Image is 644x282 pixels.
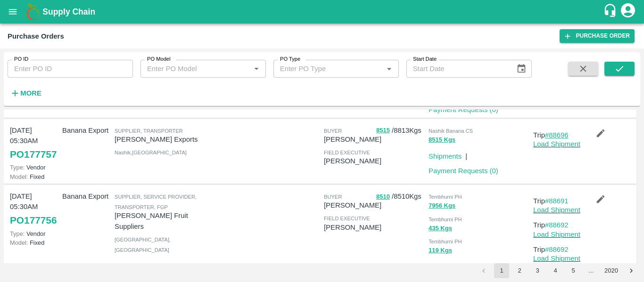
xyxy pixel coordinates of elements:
[115,134,215,145] p: [PERSON_NAME] Exports
[8,60,133,78] input: Enter PO ID
[533,220,582,230] p: Trip
[566,263,581,278] button: Go to page 5
[533,206,580,214] a: Load Shipment
[429,153,462,160] a: Shipments
[10,229,58,238] p: Vendor
[512,263,527,278] button: Go to page 2
[10,164,25,171] span: Type:
[324,200,381,210] p: [PERSON_NAME]
[115,128,183,134] span: Supplier, Transporter
[115,194,197,210] span: Supplier, Service Provider, Transporter, FGP
[324,150,370,155] span: field executive
[62,191,111,201] p: Banana Export
[143,63,248,75] input: Enter PO Model
[10,212,57,229] a: PO177756
[429,245,452,256] button: 119 Kgs
[42,5,603,18] a: Supply Chain
[602,263,621,278] button: Go to page 2020
[115,210,215,232] p: [PERSON_NAME] Fruit Suppliers
[324,156,381,166] p: [PERSON_NAME]
[10,172,58,181] p: Fixed
[10,238,58,247] p: Fixed
[545,131,569,139] a: #88696
[512,60,530,78] button: Choose date
[462,258,467,273] div: |
[324,134,381,145] p: [PERSON_NAME]
[2,1,24,23] button: open drawer
[545,197,569,205] a: #88691
[494,263,509,278] button: page 1
[530,263,545,278] button: Go to page 3
[10,163,58,172] p: Vendor
[429,217,462,222] span: Tembhurni PH
[624,263,639,278] button: Go to next page
[475,263,640,278] nav: pagination navigation
[603,3,619,20] div: customer-support
[429,223,452,234] button: 435 Kgs
[462,147,467,161] div: |
[584,266,599,275] div: …
[413,56,437,63] label: Start Date
[24,2,42,21] img: logo
[280,56,300,63] label: PO Type
[533,130,582,140] p: Trip
[533,255,580,262] a: Load Shipment
[42,7,95,16] b: Supply Chain
[14,56,28,63] label: PO ID
[276,63,380,75] input: Enter PO Type
[10,230,25,237] span: Type:
[147,56,171,63] label: PO Model
[560,29,635,43] a: Purchase Order
[62,125,111,136] p: Banana Export
[10,239,28,246] span: Model:
[533,244,582,255] p: Trip
[10,173,28,180] span: Model:
[324,194,342,200] span: buyer
[548,263,563,278] button: Go to page 4
[429,201,455,211] button: 7956 Kgs
[545,221,569,229] a: #88692
[324,222,381,233] p: [PERSON_NAME]
[324,128,342,134] span: buyer
[115,150,187,155] span: Nashik , [GEOGRAPHIC_DATA]
[383,63,395,75] button: Open
[429,167,498,175] a: Payment Requests (0)
[10,146,57,163] a: PO177757
[8,30,64,42] div: Purchase Orders
[115,237,171,253] span: [GEOGRAPHIC_DATA] , [GEOGRAPHIC_DATA]
[376,192,390,202] button: 8510
[545,246,569,253] a: #88692
[429,239,462,244] span: Tembhurni PH
[324,216,370,221] span: field executive
[429,128,473,134] span: Nashik Banana CS
[533,196,582,206] p: Trip
[10,125,58,146] p: [DATE] 05:30AM
[376,125,425,136] p: / 8813 Kgs
[20,89,41,97] strong: More
[10,191,58,212] p: [DATE] 05:30AM
[8,85,44,101] button: More
[429,194,462,200] span: Tembhurni PH
[376,125,390,136] button: 8515
[533,231,580,238] a: Load Shipment
[406,60,509,78] input: Start Date
[429,135,455,145] button: 8515 Kgs
[376,191,425,202] p: / 8510 Kgs
[250,63,263,75] button: Open
[533,140,580,148] a: Load Shipment
[619,2,636,22] div: account of current user
[429,106,498,113] a: Payment Requests (0)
